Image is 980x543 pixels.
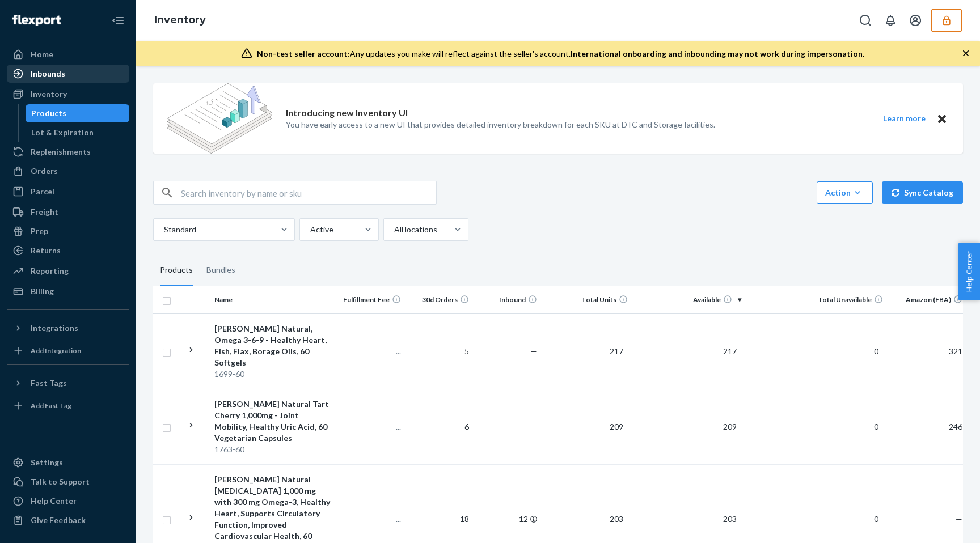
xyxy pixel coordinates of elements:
ol: breadcrumbs [145,4,215,37]
input: Standard [163,224,164,235]
td: 321 [888,313,967,389]
p: ... [342,346,401,357]
div: Home [31,49,53,60]
img: Flexport logo [12,15,61,26]
button: Help Center [958,243,980,300]
a: Freight [7,203,129,221]
div: Billing [31,286,54,297]
a: Lot & Expiration [26,124,130,142]
a: Talk to Support [7,473,129,491]
img: new-reports-banner-icon.82668bd98b6a51aee86340f2a7b77ae3.png [167,83,272,154]
p: You have early access to a new UI that provides detailed inventory breakdown for each SKU at DTC ... [286,119,715,130]
div: Give Feedback [31,515,86,526]
button: Sync Catalog [882,181,963,204]
a: Returns [7,241,129,260]
button: Action [817,181,873,204]
div: Parcel [31,186,54,197]
div: Replenishments [31,146,91,158]
a: Home [7,45,129,63]
span: 217 [719,346,741,356]
span: 0 [869,514,883,524]
div: Add Fast Tag [31,401,71,410]
div: Talk to Support [31,476,90,487]
div: Help Center [31,495,77,507]
input: Active [309,224,310,235]
a: Inbounds [7,65,129,83]
td: 5 [405,313,474,389]
th: Available [632,286,746,313]
a: Reporting [7,262,129,280]
th: 30d Orders [405,286,474,313]
div: Inventory [31,88,67,100]
span: 203 [605,514,628,524]
a: Billing [7,282,129,300]
div: Inbounds [31,68,65,79]
div: Bundles [206,254,235,286]
div: Reporting [31,265,69,277]
button: Learn more [876,112,932,126]
th: Inbound [474,286,542,313]
div: Freight [31,206,58,218]
div: Products [160,254,193,286]
a: Prep [7,222,129,240]
span: International onboarding and inbounding may not work during impersonation. [571,49,864,58]
a: Orders [7,162,129,180]
th: Total Units [542,286,632,313]
button: Open account menu [904,9,927,32]
a: Add Fast Tag [7,397,129,415]
th: Total Unavailable [746,286,888,313]
a: Settings [7,453,129,472]
span: — [530,346,537,356]
div: 1763-60 [214,444,333,455]
div: Integrations [31,323,78,334]
th: Name [210,286,337,313]
p: ... [342,421,401,432]
span: 0 [869,422,883,431]
span: 217 [605,346,628,356]
button: Close Navigation [107,9,129,32]
div: Lot & Expiration [31,127,94,138]
div: Products [31,108,66,119]
span: — [530,422,537,431]
a: Add Integration [7,342,129,360]
a: Parcel [7,183,129,201]
td: 246 [888,389,967,464]
div: Orders [31,166,58,177]
div: Action [825,187,864,198]
p: ... [342,514,401,525]
div: Settings [31,457,63,468]
div: 1699-60 [214,368,333,380]
a: Help Center [7,492,129,510]
span: 209 [719,422,741,431]
div: Fast Tags [31,377,67,389]
div: [PERSON_NAME] Natural, Omega 3-6-9 - Healthy Heart, Fish, Flax, Borage Oils, 60 Softgels [214,323,333,368]
div: Prep [31,226,48,237]
span: 203 [719,514,741,524]
a: Products [26,104,130,122]
span: — [956,514,962,524]
button: Open notifications [879,9,902,32]
input: All locations [393,224,394,235]
button: Give Feedback [7,511,129,529]
span: Non-test seller account: [257,49,350,58]
button: Close [935,112,949,126]
span: 0 [869,346,883,356]
th: Amazon (FBA) [888,286,967,313]
input: Search inventory by name or sku [181,181,436,204]
button: Fast Tags [7,374,129,392]
p: Introducing new Inventory UI [286,107,408,120]
th: Fulfillment Fee [337,286,405,313]
a: Replenishments [7,143,129,161]
a: Inventory [154,14,206,26]
span: 209 [605,422,628,431]
td: 6 [405,389,474,464]
div: Returns [31,245,61,256]
button: Open Search Box [854,9,877,32]
a: Inventory [7,85,129,103]
div: Any updates you make will reflect against the seller's account. [257,48,864,60]
button: Integrations [7,319,129,337]
div: Add Integration [31,346,81,355]
div: [PERSON_NAME] Natural Tart Cherry 1,000mg - Joint Mobility, Healthy Uric Acid, 60 Vegetarian Caps... [214,398,333,444]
